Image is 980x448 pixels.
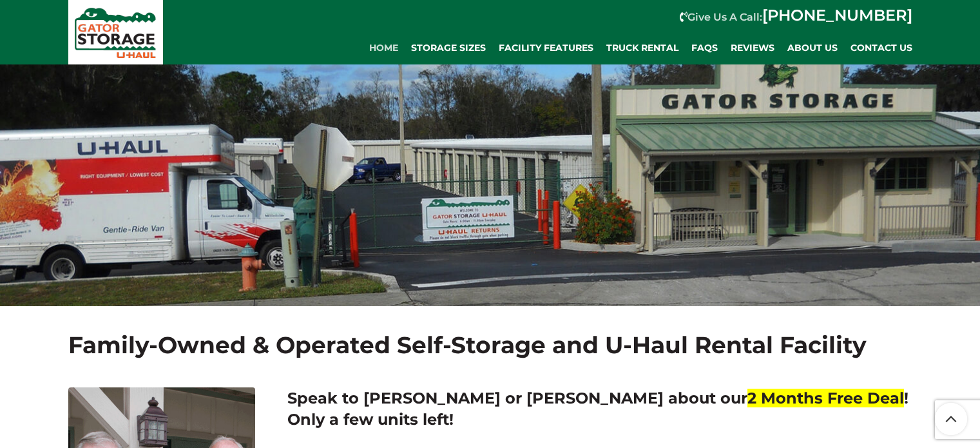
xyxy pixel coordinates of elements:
[606,43,678,54] span: Truck Rental
[600,35,685,61] a: Truck Rental
[369,43,398,54] span: Home
[499,43,593,54] span: Facility Features
[691,43,718,54] span: FAQs
[287,387,922,431] h2: Speak to [PERSON_NAME] or [PERSON_NAME] about our ! Only a few units left!
[685,35,724,61] a: FAQs
[762,6,912,24] a: [PHONE_NUMBER]
[935,403,967,435] a: Scroll to top button
[687,11,912,23] strong: Give Us A Call:
[731,43,774,54] span: REVIEWS
[844,35,919,61] a: Contact Us
[747,389,904,407] span: 2 Months Free Deal
[724,35,781,61] a: REVIEWS
[787,43,838,54] span: About Us
[850,43,912,54] span: Contact Us
[781,35,844,61] a: About Us
[411,43,486,54] span: Storage Sizes
[169,35,919,61] div: Main navigation
[405,35,492,61] a: Storage Sizes
[68,329,912,367] h1: Family-Owned & Operated Self-Storage and U-Haul Rental Facility
[363,35,405,61] a: Home
[492,35,600,61] a: Facility Features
